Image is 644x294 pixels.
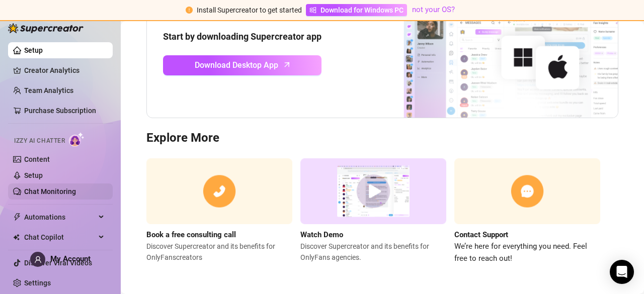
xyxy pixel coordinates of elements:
[14,136,65,146] span: Izzy AI Chatter
[50,254,91,263] span: My Account
[197,6,302,14] span: Install Supercreator to get started
[300,241,446,263] span: Discover Supercreator and its benefits for OnlyFans agencies.
[454,158,600,224] img: contact support
[24,171,43,179] a: Setup
[163,55,321,75] a: Download Desktop Apparrow-up
[306,4,407,16] a: Download for Windows PC
[454,230,508,239] strong: Contact Support
[146,230,236,239] strong: Book a free consulting call
[13,234,20,241] img: Chat Copilot
[186,7,193,14] span: exclamation-circle
[610,260,634,284] div: Open Intercom Messenger
[13,213,21,221] span: thunderbolt
[146,158,292,264] a: Book a free consulting callDiscover Supercreator and its benefits for OnlyFanscreators
[146,130,618,146] h3: Explore More
[24,187,76,195] a: Chat Monitoring
[34,256,42,263] span: user
[195,59,278,71] span: Download Desktop App
[309,7,316,14] span: windows
[24,155,50,163] a: Content
[412,5,455,14] a: not your OS?
[24,209,96,225] span: Automations
[24,259,92,267] a: Discover Viral Videos
[300,158,446,264] a: Watch DemoDiscover Supercreator and its benefits for OnlyFans agencies.
[454,241,600,264] span: We’re here for everything you need. Feel free to reach out!
[281,59,293,70] span: arrow-up
[300,158,446,224] img: supercreator demo
[24,229,96,245] span: Chat Copilot
[69,132,85,147] img: AI Chatter
[24,107,96,115] a: Purchase Subscription
[320,5,404,16] span: Download for Windows PC
[146,158,292,224] img: consulting call
[24,86,73,94] a: Team Analytics
[8,23,84,33] img: logo-BBDzfeDw.svg
[300,230,343,239] strong: Watch Demo
[146,241,292,263] span: Discover Supercreator and its benefits for OnlyFans creators
[24,46,43,54] a: Setup
[24,279,51,287] a: Settings
[163,31,321,42] strong: Start by downloading Supercreator app
[24,62,105,78] a: Creator Analytics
